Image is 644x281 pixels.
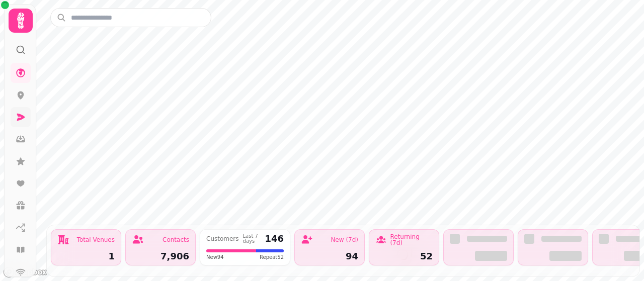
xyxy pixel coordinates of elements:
[243,234,261,244] div: Last 7 days
[206,236,239,242] div: Customers
[260,253,284,261] span: Repeat 52
[265,234,284,243] div: 146
[331,237,358,243] div: New (7d)
[77,237,115,243] div: Total Venues
[3,266,47,278] a: Mapbox logo
[132,252,189,261] div: 7,906
[163,237,189,243] div: Contacts
[57,252,115,261] div: 1
[206,253,224,261] span: New 94
[375,252,433,261] div: 52
[301,252,358,261] div: 94
[390,234,433,246] div: Returning (7d)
